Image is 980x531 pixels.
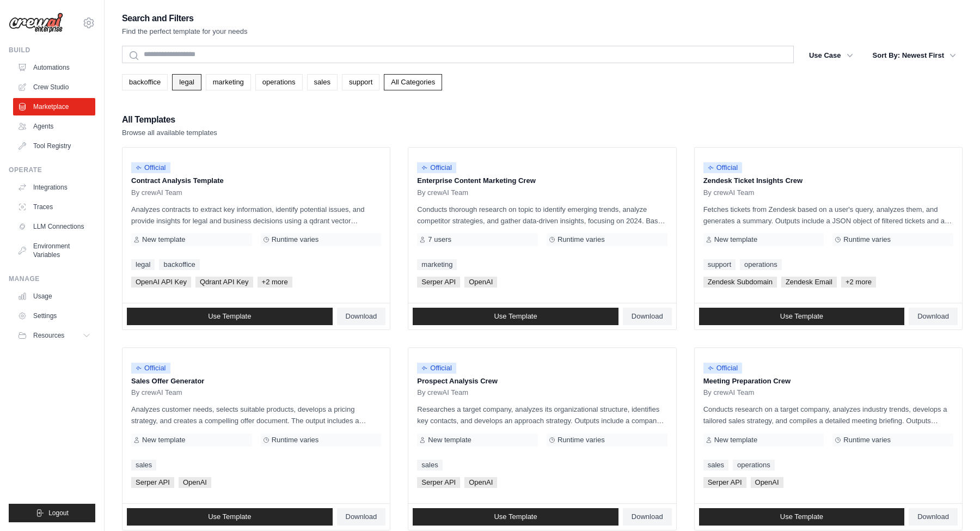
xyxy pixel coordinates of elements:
p: Sales Offer Generator [131,376,381,387]
a: backoffice [122,74,168,90]
a: Use Template [127,508,333,526]
span: By crewAI Team [131,388,182,397]
span: New template [714,235,757,244]
button: Use Case [803,46,860,65]
span: Official [703,363,743,374]
a: Use Template [699,308,905,325]
span: Download [346,312,377,321]
a: sales [131,460,156,471]
h2: All Templates [122,112,217,127]
a: sales [307,74,338,90]
span: Runtime varies [558,436,605,444]
span: Serper API [131,477,174,488]
span: +2 more [258,277,292,288]
span: OpenAI [751,477,783,488]
a: Use Template [699,508,905,526]
div: Operate [9,166,95,174]
span: Use Template [208,312,251,321]
span: New template [714,436,757,444]
a: Download [623,508,672,526]
span: Resources [33,331,64,340]
a: Marketplace [13,98,95,115]
span: Official [703,162,743,173]
a: backoffice [159,259,199,270]
span: Serper API [417,477,460,488]
a: Traces [13,198,95,216]
p: Conducts research on a target company, analyzes industry trends, develops a tailored sales strate... [703,404,953,426]
span: New template [142,235,185,244]
a: LLM Connections [13,218,95,235]
span: Use Template [780,512,823,521]
a: Use Template [127,308,333,325]
a: Use Template [413,308,618,325]
p: Conducts thorough research on topic to identify emerging trends, analyze competitor strategies, a... [417,204,667,227]
button: Logout [9,504,95,522]
a: All Categories [384,74,442,90]
span: Official [131,162,170,173]
span: OpenAI [179,477,211,488]
a: marketing [206,74,251,90]
span: Runtime varies [843,235,891,244]
span: Runtime varies [272,436,319,444]
span: OpenAI [464,277,497,288]
button: Resources [13,327,95,344]
a: Integrations [13,179,95,196]
span: Use Template [494,312,537,321]
p: Zendesk Ticket Insights Crew [703,175,953,186]
span: 7 users [428,235,451,244]
img: Logo [9,13,63,33]
button: Sort By: Newest First [866,46,963,65]
a: Tool Registry [13,137,95,155]
p: Researches a target company, analyzes its organizational structure, identifies key contacts, and ... [417,404,667,426]
p: Analyzes customer needs, selects suitable products, develops a pricing strategy, and creates a co... [131,404,381,426]
a: Download [623,308,672,325]
a: Use Template [413,508,618,526]
a: Crew Studio [13,78,95,96]
span: +2 more [841,277,876,288]
p: Find the perfect template for your needs [122,26,248,37]
span: Download [917,512,949,521]
span: Runtime varies [558,235,605,244]
span: Logout [48,509,69,517]
p: Meeting Preparation Crew [703,376,953,387]
span: Zendesk Subdomain [703,277,777,288]
a: Download [337,508,386,526]
span: OpenAI [464,477,497,488]
h2: Search and Filters [122,11,248,26]
span: Use Template [208,512,251,521]
span: Download [632,512,663,521]
p: Browse all available templates [122,127,217,138]
span: Official [417,363,456,374]
span: New template [142,436,185,444]
a: sales [703,460,728,471]
span: New template [428,436,471,444]
span: Download [632,312,663,321]
span: By crewAI Team [417,188,468,197]
a: Environment Variables [13,237,95,264]
a: legal [172,74,201,90]
p: Fetches tickets from Zendesk based on a user's query, analyzes them, and generates a summary. Out... [703,204,953,227]
span: Official [417,162,456,173]
span: By crewAI Team [131,188,182,197]
a: operations [733,460,775,471]
span: By crewAI Team [703,388,755,397]
span: Zendesk Email [781,277,837,288]
a: Settings [13,307,95,325]
span: Runtime varies [843,436,891,444]
span: Qdrant API Key [195,277,253,288]
span: Serper API [417,277,460,288]
div: Build [9,46,95,54]
a: Download [909,308,958,325]
a: operations [740,259,782,270]
span: By crewAI Team [703,188,755,197]
span: Download [346,512,377,521]
a: Usage [13,288,95,305]
a: support [703,259,736,270]
span: Download [917,312,949,321]
p: Contract Analysis Template [131,175,381,186]
div: Manage [9,274,95,283]
a: support [342,74,379,90]
p: Prospect Analysis Crew [417,376,667,387]
a: Download [909,508,958,526]
span: Serper API [703,477,746,488]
